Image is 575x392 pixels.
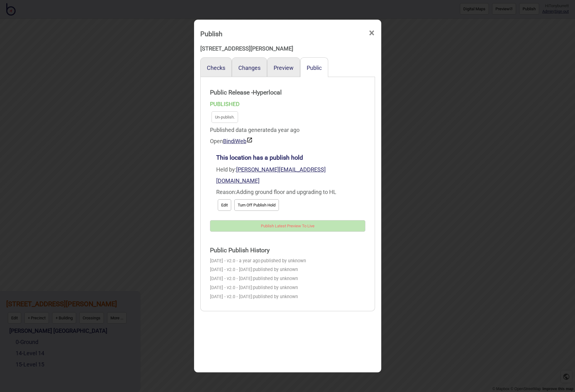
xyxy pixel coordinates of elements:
img: preview [246,137,253,143]
strong: Public Publish History [210,244,365,257]
strong: This location has a publish hold [216,152,359,164]
span: PUBLISHED [210,101,240,107]
button: Changes [238,65,261,71]
button: Public [307,65,322,71]
button: Edit [218,199,231,211]
div: [DATE] - v2.0 - [DATE]: [210,274,365,283]
div: Published data generated a year ago [210,124,365,136]
span: published by unknown [253,285,298,290]
div: [DATE] - v2.0 - [DATE]: [210,265,365,274]
button: Publish Latest Preview To Live [210,220,365,232]
button: Un-publish. [212,111,238,123]
button: Preview [274,65,294,71]
div: Publish [200,27,222,41]
span: published by unknown [261,258,306,264]
a: BindiWeb [223,138,253,144]
span: × [368,23,375,43]
span: published by unknown [253,267,298,272]
div: Reason: Adding ground floor and upgrading to HL [216,186,359,198]
div: [DATE] - v2.0 - a year ago: [210,257,365,266]
strong: Public Release - Hyperlocal [210,86,365,99]
div: Open [210,136,365,147]
div: Held by: [216,164,359,186]
div: [DATE] - v2.0 - [DATE]: [210,283,365,293]
span: published by unknown [253,294,298,299]
div: [STREET_ADDRESS][PERSON_NAME] [200,43,375,54]
button: Turn Off Publish Hold [234,199,279,211]
div: [DATE] - v2.0 - [DATE]: [210,293,365,302]
button: Checks [207,65,225,71]
span: published by unknown [253,276,298,281]
a: [PERSON_NAME][EMAIL_ADDRESS][DOMAIN_NAME] [216,166,326,184]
